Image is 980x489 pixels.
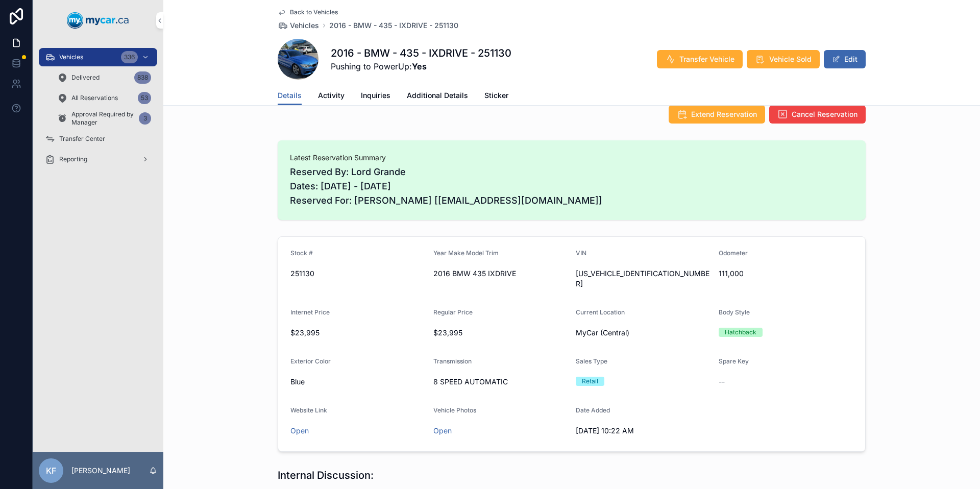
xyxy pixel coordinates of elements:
[290,328,425,338] span: $23,995
[318,86,345,107] a: Activity
[138,92,151,104] div: 53
[290,249,313,257] span: Stock #
[433,268,568,279] span: 2016 BMW 435 IXDRIVE
[433,406,476,414] span: Vehicle Photos
[433,308,473,316] span: Regular Price
[576,426,710,436] span: [DATE] 10:22 AM
[33,41,163,182] div: scrollable content
[769,54,812,64] span: Vehicle Sold
[290,406,327,414] span: Website Link
[576,328,629,338] span: MyCar (Central)
[576,249,586,257] span: VIN
[59,155,87,163] span: Reporting
[719,308,750,316] span: Body Style
[46,464,56,477] span: KF
[278,90,302,101] span: Details
[134,71,151,84] div: 838
[318,90,345,101] span: Activity
[39,48,157,66] a: Vehicles336
[679,54,734,64] span: Transfer Vehicle
[39,150,157,168] a: Reporting
[657,50,743,68] button: Transfer Vehicle
[51,109,157,128] a: Approval Required by Manager3
[433,249,499,257] span: Year Make Model Trim
[719,268,853,279] span: 111,000
[433,377,568,387] span: 8 SPEED AUTOMATIC
[278,468,374,482] h1: Internal Discussion:
[290,357,331,365] span: Exterior Color
[576,406,610,414] span: Date Added
[39,130,157,148] a: Transfer Center
[691,109,757,119] span: Extend Reservation
[290,308,330,316] span: Internet Price
[290,426,309,435] a: Open
[67,12,129,29] img: App logo
[121,51,138,63] div: 336
[290,268,425,279] span: 251130
[669,105,765,124] button: Extend Reservation
[278,8,338,16] a: Back to Vehicles
[331,46,511,60] h1: 2016 - BMW - 435 - IXDRIVE - 251130
[361,90,390,101] span: Inquiries
[361,86,390,107] a: Inquiries
[769,105,866,124] button: Cancel Reservation
[576,308,625,316] span: Current Location
[719,249,748,257] span: Odometer
[824,50,866,68] button: Edit
[576,268,710,289] span: [US_VEHICLE_IDENTIFICATION_NUMBER]
[71,74,100,82] span: Delivered
[290,377,305,387] span: Blue
[290,165,853,208] span: Reserved By: Lord Grande Dates: [DATE] - [DATE] Reserved For: [PERSON_NAME] [[EMAIL_ADDRESS][DOMA...
[484,86,508,107] a: Sticker
[278,86,302,106] a: Details
[290,20,319,31] span: Vehicles
[51,68,157,87] a: Delivered838
[792,109,857,119] span: Cancel Reservation
[719,377,725,387] span: --
[412,61,427,71] strong: Yes
[59,53,83,61] span: Vehicles
[433,426,452,435] a: Open
[719,357,749,365] span: Spare Key
[747,50,820,68] button: Vehicle Sold
[433,328,568,338] span: $23,995
[331,60,511,72] span: Pushing to PowerUp:
[59,135,105,143] span: Transfer Center
[71,110,135,127] span: Approval Required by Manager
[278,20,319,31] a: Vehicles
[51,89,157,107] a: All Reservations53
[139,112,151,125] div: 3
[71,466,130,476] p: [PERSON_NAME]
[725,328,756,337] div: Hatchback
[484,90,508,101] span: Sticker
[407,90,468,101] span: Additional Details
[329,20,458,31] a: 2016 - BMW - 435 - IXDRIVE - 251130
[290,8,338,16] span: Back to Vehicles
[71,94,118,102] span: All Reservations
[576,357,607,365] span: Sales Type
[290,153,853,163] span: Latest Reservation Summary
[407,86,468,107] a: Additional Details
[582,377,598,386] div: Retail
[433,357,472,365] span: Transmission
